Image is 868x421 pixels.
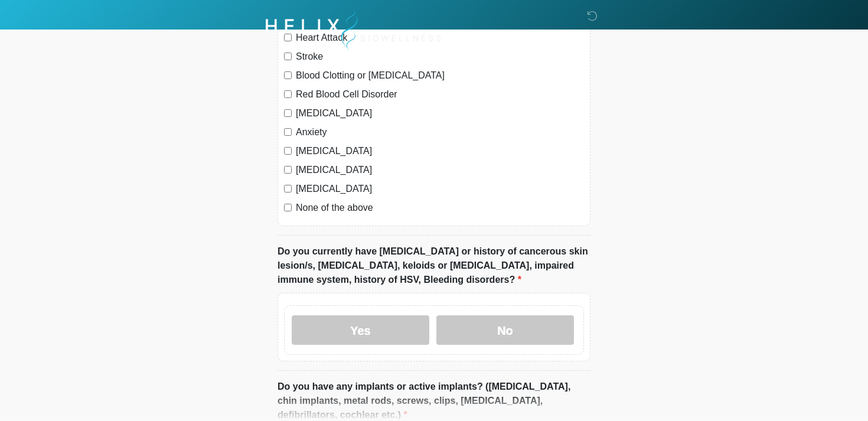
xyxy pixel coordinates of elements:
[296,201,584,215] label: None of the above
[284,128,292,136] input: Anxiety
[296,182,584,196] label: [MEDICAL_DATA]
[284,90,292,98] input: Red Blood Cell Disorder
[292,315,429,345] label: Yes
[284,71,292,79] input: Blood Clotting or [MEDICAL_DATA]
[296,144,584,158] label: [MEDICAL_DATA]
[284,109,292,117] input: [MEDICAL_DATA]
[284,204,292,211] input: None of the above
[284,185,292,192] input: [MEDICAL_DATA]
[296,163,584,177] label: [MEDICAL_DATA]
[296,87,584,102] label: Red Blood Cell Disorder
[296,125,584,139] label: Anxiety
[284,147,292,155] input: [MEDICAL_DATA]
[296,68,584,83] label: Blood Clotting or [MEDICAL_DATA]
[284,166,292,174] input: [MEDICAL_DATA]
[296,106,584,120] label: [MEDICAL_DATA]
[436,315,574,345] label: No
[278,244,590,287] label: Do you currently have [MEDICAL_DATA] or history of cancerous skin lesion/s, [MEDICAL_DATA], keloi...
[266,9,441,51] img: Helix Biowellness Logo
